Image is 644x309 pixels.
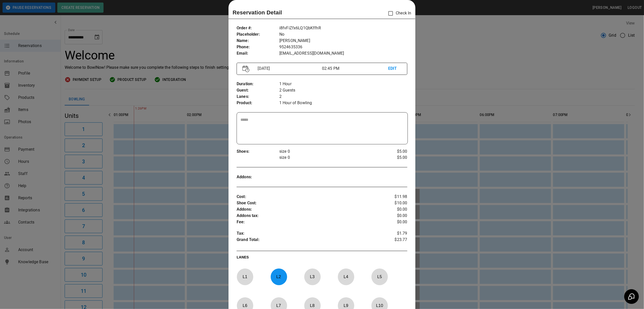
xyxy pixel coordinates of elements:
p: Addons : [237,174,279,180]
p: $23.77 [379,237,407,244]
p: $10.00 [379,200,407,206]
img: Vector [242,65,250,72]
p: $5.00 [379,148,407,155]
p: $0.00 [379,213,407,219]
p: [EMAIL_ADDRESS][DOMAIN_NAME] [279,50,407,57]
p: Addons tax : [237,213,379,219]
p: 2 [279,94,407,100]
p: $0.00 [379,219,407,225]
p: Shoe Cost : [237,200,379,206]
p: 9524635336 [279,44,407,50]
p: [DATE] [256,65,322,72]
p: 1 Hour [279,81,407,87]
p: Grand Total : [237,237,379,244]
p: size 0 [279,148,379,155]
p: EDIT [388,65,401,72]
p: 2 Guests [279,87,407,94]
p: L 2 [270,271,287,283]
p: Name : [237,38,279,44]
p: Lanes : [237,94,279,100]
p: L 4 [338,271,354,283]
p: [PERSON_NAME] [279,38,407,44]
p: L 5 [371,271,388,283]
p: Placeholder : [237,31,279,38]
p: Addons : [237,206,379,213]
p: No [279,31,407,38]
p: Phone : [237,44,279,50]
p: Duration : [237,81,279,87]
p: Order # : [237,25,279,31]
p: 02:45 PM [322,65,388,72]
p: L 3 [304,271,321,283]
p: Product : [237,100,279,106]
p: Shoes : [237,148,279,155]
p: 1 Hour of Bowling [279,100,407,106]
p: Check In [385,8,411,19]
p: Cost : [237,194,379,200]
p: Guest : [237,87,279,94]
p: Reservation Detail [233,8,282,17]
p: $11.98 [379,194,407,200]
p: L 1 [237,271,253,283]
p: Tax : [237,230,379,237]
p: Email : [237,50,279,57]
p: i8fvFiZfx6LQ1QbKffhR [279,25,407,31]
p: $1.79 [379,230,407,237]
p: size 0 [279,155,379,161]
p: $5.00 [379,155,407,161]
p: $0.00 [379,206,407,213]
p: Fee : [237,219,379,225]
p: LANES [237,255,407,262]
